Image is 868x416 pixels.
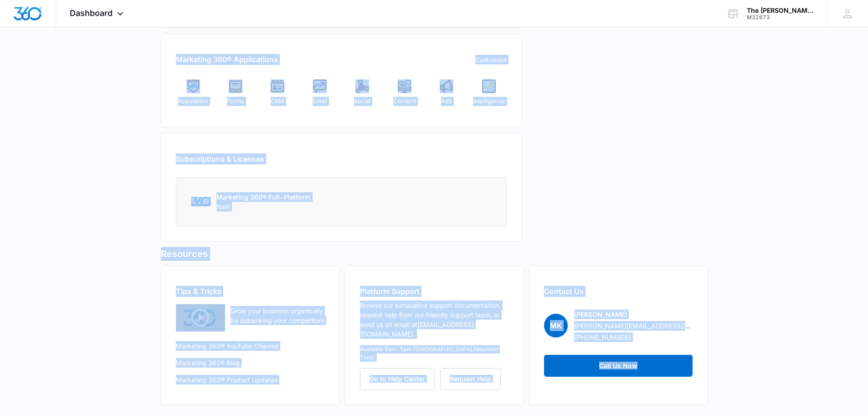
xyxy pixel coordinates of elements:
[345,79,380,112] a: Social
[360,321,474,338] a: [EMAIL_ADDRESS][DOMAIN_NAME]
[161,247,708,261] h5: Resources
[574,332,631,342] a: [PHONE_NUMBER]
[70,8,113,18] span: Dashboard
[176,304,225,332] img: Quick Overview Video
[176,341,324,351] a: Marketing 360® YouTube Channel
[472,79,507,112] a: Intelligence
[473,97,505,106] span: Intelligence
[218,79,253,112] a: Forms
[544,286,693,297] h2: Contact Us
[354,97,370,106] span: Social
[176,79,211,112] a: Reputation
[747,14,813,21] div: account id
[303,79,338,112] a: Email
[227,97,244,106] span: Forms
[191,197,211,206] img: Marketing 360 Logo
[544,355,693,377] a: Call Us Now
[544,314,568,337] span: MK
[216,192,311,202] p: Marketing 360® Full-Platform
[387,79,422,112] a: Content
[360,345,508,362] p: Available 8am-5pm ([GEOGRAPHIC_DATA]/Mountain Time)
[216,192,311,211] div: NaN
[176,358,324,368] a: Marketing 360® Blog
[429,79,464,112] a: Ads
[231,306,324,325] p: Grow your business organically by outranking your competitors
[441,97,452,106] span: Ads
[360,286,508,297] h2: Platform Support
[574,321,693,331] a: [PERSON_NAME][EMAIL_ADDRESS][PERSON_NAME][DOMAIN_NAME]
[747,7,813,14] div: account name
[176,375,324,384] a: Marketing 360® Product Updates
[393,97,416,106] span: Content
[440,375,501,383] a: Request Help
[360,300,508,339] p: Browse our exhaustive support documentation, request help from our friendly support team, or send...
[260,79,295,112] a: CRM
[271,97,284,106] span: CRM
[176,286,324,297] h2: Tips & Tricks
[440,368,501,390] button: Request Help
[475,55,507,64] a: Customize
[574,310,627,319] p: [PERSON_NAME]
[360,375,440,383] a: Go to Help Center
[176,153,264,164] h2: Subscriptions & Licenses
[360,368,435,390] button: Go to Help Center
[176,54,278,65] h2: Marketing 360® Applications
[178,97,208,106] span: Reputation
[313,97,327,106] span: Email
